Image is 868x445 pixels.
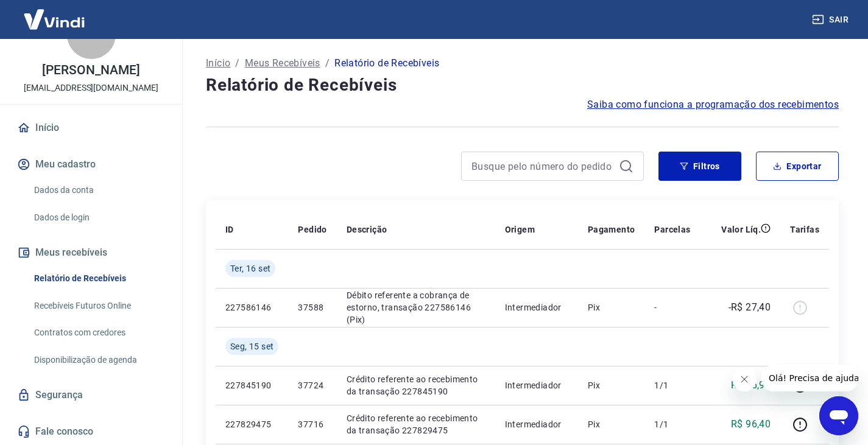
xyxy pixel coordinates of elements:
p: [PERSON_NAME] [42,64,139,77]
a: Recebíveis Futuros Online [29,293,168,318]
p: Intermediador [505,379,568,391]
p: Intermediador [505,301,568,314]
p: -R$ 27,40 [729,300,771,315]
p: Crédito referente ao recebimento da transação 227845190 [347,373,485,398]
p: / [325,56,330,71]
p: Pedido [298,223,326,236]
p: 1/1 [654,418,690,430]
a: Segurança [15,382,168,408]
p: Crédito referente ao recebimento da transação 227829475 [347,412,485,436]
p: - [654,301,690,314]
p: Débito referente a cobrança de estorno, transação 227586146 (Pix) [347,289,485,326]
a: Início [206,56,230,71]
a: Fale conosco [15,418,168,445]
p: ID [225,223,234,236]
p: / [235,56,239,71]
span: Seg, 15 set [230,340,273,352]
a: Dados de login [29,205,168,230]
iframe: Fechar mensagem [732,367,757,391]
button: Exportar [756,152,839,181]
a: Início [15,114,168,141]
button: Meu cadastro [15,151,168,178]
p: Tarifas [790,223,819,236]
a: Relatório de Recebíveis [29,266,168,291]
span: Olá! Precisa de ajuda? [7,9,102,18]
a: Disponibilização de agenda [29,348,168,373]
p: R$ 96,40 [731,417,771,432]
p: 227829475 [225,418,278,430]
p: 37588 [298,301,326,314]
img: Vindi [15,1,94,38]
p: 1/1 [654,379,690,391]
button: Sair [810,9,853,31]
p: Pix [588,418,635,430]
p: Relatório de Recebíveis [334,56,439,71]
button: Filtros [658,152,741,181]
iframe: Mensagem da empresa [761,365,858,391]
a: Dados da conta [29,178,168,203]
p: Pix [588,379,635,391]
p: Pagamento [588,223,635,236]
p: R$ 16,90 [731,378,771,393]
p: 37716 [298,418,326,430]
p: Parcelas [654,223,690,236]
p: Pix [588,301,635,314]
iframe: Botão para abrir a janela de mensagens [819,396,858,435]
h4: Relatório de Recebíveis [206,73,839,97]
p: Intermediador [505,418,568,430]
button: Meus recebíveis [15,239,168,266]
p: Valor Líq. [721,223,761,236]
span: Ter, 16 set [230,262,270,275]
input: Busque pelo número do pedido [471,157,614,175]
p: Origem [505,223,535,236]
p: Descrição [347,223,387,236]
p: 227845190 [225,379,278,391]
a: Contratos com credores [29,320,168,345]
a: Saiba como funciona a programação dos recebimentos [587,97,839,112]
p: [EMAIL_ADDRESS][DOMAIN_NAME] [24,82,158,94]
p: 227586146 [225,301,278,314]
a: Meus Recebíveis [245,56,320,71]
p: 37724 [298,379,326,391]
